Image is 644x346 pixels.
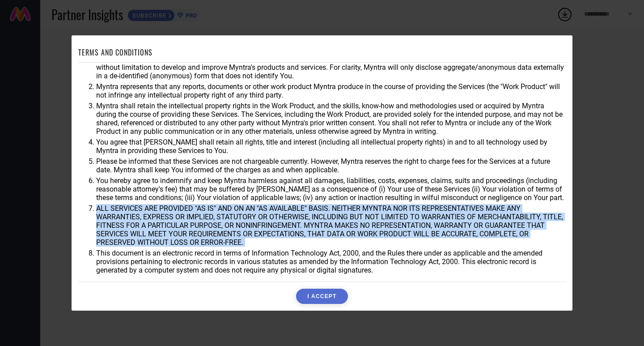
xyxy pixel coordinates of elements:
li: ALL SERVICES ARE PROVIDED "AS IS" AND ON AN "AS AVAILABLE" BASIS. NEITHER MYNTRA NOR ITS REPRESEN... [96,204,566,247]
h1: TERMS AND CONDITIONS [78,47,153,58]
li: This document is an electronic record in terms of Information Technology Act, 2000, and the Rules... [96,249,566,274]
li: Myntra shall retain the intellectual property rights in the Work Product, and the skills, know-ho... [96,102,566,136]
button: I ACCEPT [296,289,347,304]
li: You agree that Myntra may use aggregate and anonymized data for any business purpose during or af... [96,55,566,80]
li: You agree that [PERSON_NAME] shall retain all rights, title and interest (including all intellect... [96,138,566,155]
li: You hereby agree to indemnify and keep Myntra harmless against all damages, liabilities, costs, e... [96,176,566,202]
li: Please be informed that these Services are not chargeable currently. However, Myntra reserves the... [96,157,566,174]
li: Myntra represents that any reports, documents or other work product Myntra produce in the course ... [96,82,566,99]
